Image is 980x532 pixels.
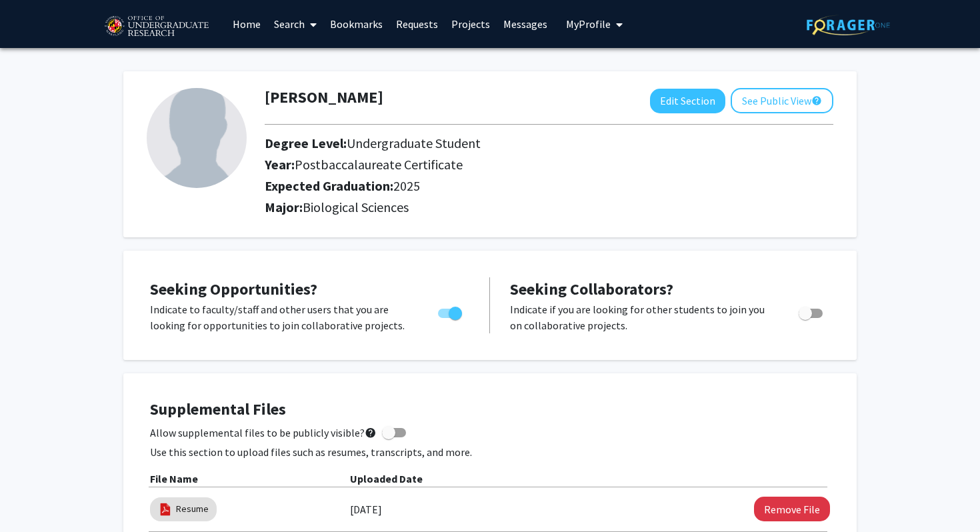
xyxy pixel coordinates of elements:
a: Resume [176,502,209,516]
b: File Name [150,472,198,485]
h2: Year: [265,157,833,173]
h2: Expected Graduation: [265,178,833,194]
a: Search [267,1,323,47]
img: University of Maryland Logo [100,10,213,43]
h2: Major: [265,199,833,215]
span: Seeking Collaborators? [510,279,673,299]
a: Messages [497,1,554,47]
div: Toggle [433,301,469,321]
button: Edit Section [650,89,725,113]
h4: Supplemental Files [150,400,830,419]
a: Requests [389,1,445,47]
a: Bookmarks [323,1,389,47]
h2: Degree Level: [265,135,833,151]
iframe: Chat [10,472,57,522]
span: My Profile [566,17,611,31]
button: See Public View [731,88,833,113]
p: Indicate to faculty/staff and other users that you are looking for opportunities to join collabor... [150,301,413,333]
a: Projects [445,1,497,47]
img: pdf_icon.png [158,502,173,517]
span: 2025 [393,177,420,194]
b: Uploaded Date [350,472,423,485]
span: Biological Sciences [303,199,409,215]
mat-icon: help [811,93,822,109]
span: Postbaccalaureate Certificate [295,156,463,173]
span: Seeking Opportunities? [150,279,317,299]
p: Indicate if you are looking for other students to join you on collaborative projects. [510,301,773,333]
p: Use this section to upload files such as resumes, transcripts, and more. [150,444,830,460]
label: [DATE] [350,498,382,521]
span: Undergraduate Student [347,135,481,151]
a: Home [226,1,267,47]
div: Toggle [793,301,830,321]
img: Profile Picture [147,88,247,188]
mat-icon: help [365,425,377,441]
button: Remove Resume File [754,497,830,521]
span: Allow supplemental files to be publicly visible? [150,425,377,441]
h1: [PERSON_NAME] [265,88,383,107]
img: ForagerOne Logo [807,15,890,35]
